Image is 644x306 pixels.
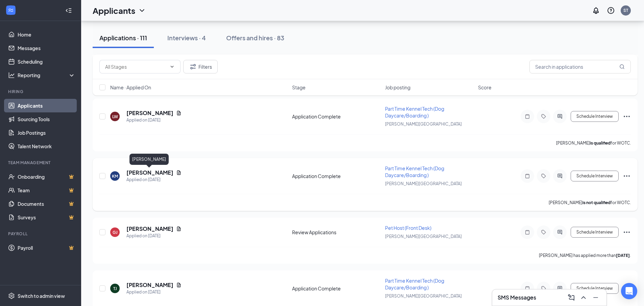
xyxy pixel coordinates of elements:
div: ST [623,7,628,13]
button: Schedule Interview [571,171,619,181]
span: [PERSON_NAME][GEOGRAPHIC_DATA] [385,181,462,186]
b: is not qualified [582,200,611,205]
div: Team Management [8,160,74,166]
svg: ActiveChat [556,173,564,179]
a: TeamCrown [18,183,75,197]
svg: Tag [540,114,548,119]
svg: Notifications [592,6,600,15]
svg: Ellipses [623,112,631,121]
svg: Tag [540,173,548,179]
svg: MagnifyingGlass [619,64,625,69]
svg: Document [176,110,182,116]
h3: SMS Messages [498,294,536,301]
svg: ChevronUp [579,293,588,302]
span: [PERSON_NAME][GEOGRAPHIC_DATA] [385,122,462,127]
svg: Note [523,173,531,179]
svg: ChevronDown [169,64,175,69]
svg: Collapse [65,7,72,14]
button: ChevronUp [578,292,589,303]
svg: Note [523,230,531,235]
span: Part Time Kennel Tech (Dog Daycare/Boarding ) [385,106,444,118]
div: Switch to admin view [18,292,65,299]
span: Part Time Kennel Tech (Dog Daycare/Boarding ) [385,278,444,290]
svg: Ellipses [623,228,631,236]
a: Messages [18,41,75,55]
h1: Applicants [93,5,135,16]
div: Application Complete [292,113,381,120]
div: Open Intercom Messenger [621,283,637,299]
div: Review Applications [292,229,381,236]
b: is qualified [590,140,611,146]
a: Job Postings [18,126,75,139]
span: Pet Host (Front Desk) [385,225,431,231]
span: Name · Applied On [110,84,151,91]
span: Score [478,84,492,91]
svg: Note [523,286,531,291]
svg: Document [176,170,182,175]
svg: ChevronDown [138,6,146,15]
button: ComposeMessage [566,292,577,303]
button: Minimize [590,292,601,303]
a: Scheduling [18,55,75,68]
div: Application Complete [292,285,381,292]
div: Offers and hires · 83 [226,34,284,42]
div: LW [112,114,118,119]
div: KM [112,173,118,179]
div: Applied on [DATE] [126,289,182,296]
span: Job posting [385,84,410,91]
p: [PERSON_NAME] for WOTC. [556,140,631,146]
input: All Stages [105,63,167,70]
div: Hiring [8,89,74,94]
svg: Settings [8,292,15,299]
div: Applications · 111 [99,34,147,42]
a: PayrollCrown [18,241,75,255]
div: Interviews · 4 [167,34,206,42]
div: Payroll [8,231,74,237]
b: [DATE] [616,253,630,258]
svg: Document [176,282,182,288]
h5: [PERSON_NAME] [126,281,173,289]
a: Talent Network [18,139,75,153]
svg: Analysis [8,72,15,79]
input: Search in applications [529,60,631,73]
div: Application Complete [292,173,381,179]
svg: Minimize [592,293,600,302]
button: Filter Filters [183,60,218,73]
div: Applied on [DATE] [126,117,182,124]
span: [PERSON_NAME][GEOGRAPHIC_DATA] [385,234,462,239]
span: Stage [292,84,306,91]
a: Home [18,28,75,41]
div: Reporting [18,72,76,79]
button: Schedule Interview [571,227,619,238]
svg: Ellipses [623,172,631,180]
p: [PERSON_NAME] for WOTC. [549,200,631,205]
a: OnboardingCrown [18,170,75,183]
p: [PERSON_NAME] has applied more than . [539,253,631,258]
h5: [PERSON_NAME] [126,225,173,233]
h5: [PERSON_NAME] [126,169,173,176]
a: DocumentsCrown [18,197,75,211]
svg: QuestionInfo [607,6,615,15]
svg: Note [523,114,531,119]
svg: WorkstreamLogo [7,7,14,14]
svg: Filter [189,63,197,71]
svg: ActiveChat [556,286,564,291]
span: [PERSON_NAME][GEOGRAPHIC_DATA] [385,293,462,299]
svg: ActiveChat [556,114,564,119]
svg: Tag [540,286,548,291]
div: GJ [113,230,118,235]
a: Applicants [18,99,75,112]
div: Applied on [DATE] [126,233,182,239]
div: TJ [113,286,117,291]
div: [PERSON_NAME] [129,154,169,165]
svg: Tag [540,230,548,235]
span: Part Time Kennel Tech (Dog Daycare/Boarding ) [385,165,444,178]
svg: Document [176,226,182,232]
h5: [PERSON_NAME] [126,109,173,117]
a: Sourcing Tools [18,112,75,126]
svg: ComposeMessage [567,293,575,302]
button: Schedule Interview [571,283,619,294]
a: SurveysCrown [18,211,75,224]
div: Applied on [DATE] [126,176,182,183]
svg: ActiveChat [556,230,564,235]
